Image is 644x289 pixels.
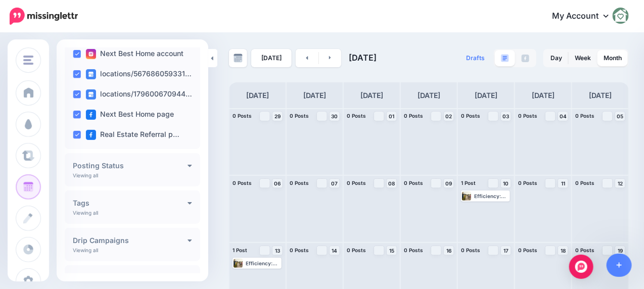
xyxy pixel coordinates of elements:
[615,179,625,188] a: 12
[86,130,179,140] label: Real Estate Referral p…
[233,113,252,119] span: 0 Posts
[461,247,480,253] span: 0 Posts
[233,247,247,253] span: 1 Post
[332,114,338,119] span: 30
[618,181,623,186] span: 12
[615,112,625,121] a: 05
[330,112,340,121] a: 30
[251,49,292,67] a: [DATE]
[532,89,555,102] h4: [DATE]
[503,181,509,186] span: 10
[272,179,283,188] a: 06
[466,55,485,61] span: Drafts
[501,246,511,255] a: 17
[387,246,397,255] a: 15
[290,113,309,119] span: 0 Posts
[446,114,452,119] span: 02
[558,246,568,255] a: 18
[86,89,192,100] label: locations/179600670944…
[589,89,612,102] h4: [DATE]
[544,50,568,66] a: Day
[518,247,537,253] span: 0 Posts
[461,180,476,186] span: 1 Post
[575,247,594,253] span: 0 Posts
[617,114,624,119] span: 05
[332,248,338,253] span: 14
[501,54,509,62] img: paragraph-boxed.png
[347,180,366,186] span: 0 Posts
[86,69,96,79] img: google_business-square.png
[349,53,377,63] span: [DATE]
[73,247,98,253] p: Viewing all
[404,247,423,253] span: 0 Posts
[303,89,326,102] h4: [DATE]
[10,8,78,25] img: Missinglettr
[446,248,451,253] span: 16
[461,113,480,119] span: 0 Posts
[389,248,394,253] span: 15
[389,114,395,119] span: 01
[404,180,423,186] span: 0 Posts
[558,179,568,188] a: 11
[404,113,423,119] span: 0 Posts
[86,49,183,59] label: Next Best Home account
[387,179,397,188] a: 08
[86,110,174,120] label: Next Best Home page
[418,89,440,102] h4: [DATE]
[522,55,529,62] img: facebook-grey-square.png
[542,4,629,29] a: My Account
[86,69,192,79] label: locations/567686059331…
[597,50,628,66] a: Month
[444,179,454,188] a: 09
[290,247,309,253] span: 0 Posts
[86,110,96,120] img: facebook-square.png
[501,112,511,121] a: 03
[569,50,597,66] a: Week
[503,248,509,253] span: 17
[86,130,96,140] img: facebook-square.png
[561,181,565,186] span: 11
[518,180,537,186] span: 0 Posts
[618,248,623,253] span: 19
[330,179,340,188] a: 07
[73,237,188,244] h4: Drip Campaigns
[501,179,511,188] a: 10
[460,49,491,67] a: Drafts
[290,180,309,186] span: 0 Posts
[444,112,454,121] a: 02
[330,246,340,255] a: 14
[332,181,338,186] span: 07
[560,114,567,119] span: 04
[561,248,566,253] span: 18
[518,113,537,119] span: 0 Posts
[475,89,497,102] h4: [DATE]
[234,54,243,63] img: calendar-grey-darker.png
[389,181,395,186] span: 08
[444,246,454,255] a: 16
[272,112,283,121] a: 29
[615,246,625,255] a: 19
[86,89,96,100] img: google_business-square.png
[503,114,510,119] span: 03
[347,247,366,253] span: 0 Posts
[274,114,281,119] span: 29
[575,113,594,119] span: 0 Posts
[23,56,33,65] img: menu.png
[274,181,281,186] span: 06
[575,180,594,186] span: 0 Posts
[233,180,252,186] span: 0 Posts
[73,172,98,178] p: Viewing all
[569,255,593,279] div: Open Intercom Messenger
[360,89,383,102] h4: [DATE]
[246,260,281,266] div: Efficiency: Senior care solutions must be more responsive. Read more 👉 [URL] #SeniorCare #Transpa...
[73,210,98,216] p: Viewing all
[446,181,452,186] span: 09
[347,113,366,119] span: 0 Posts
[246,89,269,102] h4: [DATE]
[558,112,568,121] a: 04
[387,112,397,121] a: 01
[73,200,188,207] h4: Tags
[474,193,509,199] div: Efficiency: Senior care solutions must be more responsive. Read more 👉 [URL] #SeniorCare #Transpa...
[275,248,280,253] span: 13
[86,49,96,59] img: instagram-square.png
